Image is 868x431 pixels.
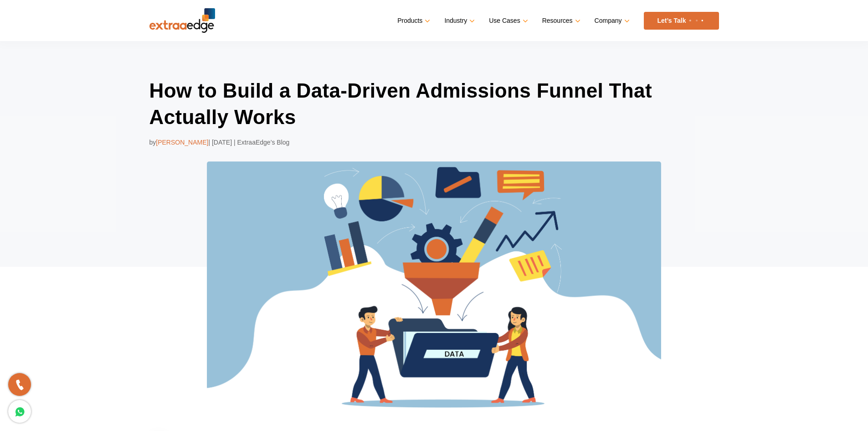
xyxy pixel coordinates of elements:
a: Let’s Talk [644,12,719,30]
a: Use Cases [489,14,526,27]
span: [PERSON_NAME] [156,139,208,146]
div: by | [DATE] | ExtraaEdge’s Blog [149,137,719,148]
a: Resources [542,14,579,27]
a: Company [595,14,628,27]
h1: How to Build a Data-Driven Admissions Funnel That Actually Works [149,78,719,130]
a: Industry [444,14,473,27]
a: Products [397,14,428,27]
